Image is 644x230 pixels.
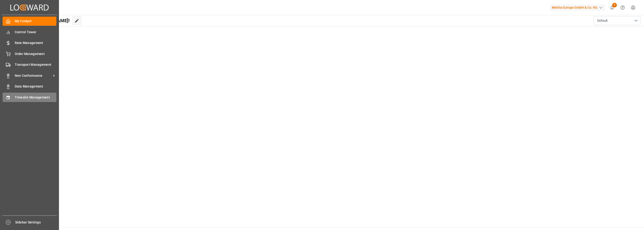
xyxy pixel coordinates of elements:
a: Timeslot Management [3,93,56,102]
span: Timeslot Management [15,95,57,100]
span: Default [597,18,608,23]
button: Help Center [617,2,628,13]
span: Transport Management [15,62,57,67]
button: show 4 new notifications [607,2,617,13]
a: Data Management [3,82,56,91]
button: open menu [594,16,640,25]
a: Order Management [3,49,56,58]
button: Melitta Europa GmbH & Co. KG [550,3,607,12]
span: Order Management [15,51,57,56]
span: Control Tower [15,30,57,35]
span: Non Conformance [15,73,52,78]
span: 4 [612,3,617,7]
span: Data Management [15,84,57,89]
span: My Cockpit [15,19,57,24]
span: Rate Management [15,40,57,45]
a: Transport Management [3,60,56,69]
a: Control Tower [3,27,56,37]
span: Sidebar Settings [15,220,57,225]
a: My Cockpit [3,17,56,26]
a: Rate Management [3,38,56,47]
div: Melitta Europa GmbH & Co. KG [550,4,605,11]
